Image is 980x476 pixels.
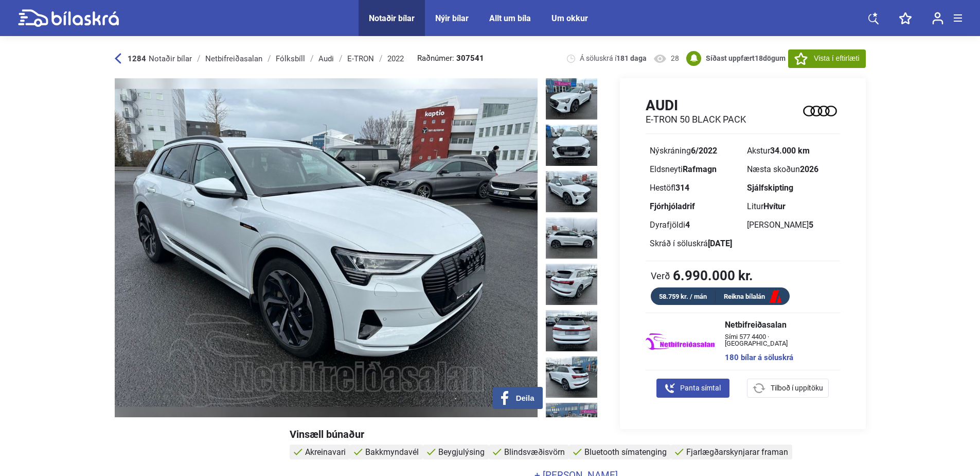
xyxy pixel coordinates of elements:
[686,447,788,457] span: Fjarlægðarskynjarar framan
[347,55,374,63] div: E-TRON
[546,78,597,120] img: 1743424862_8140080924254376208_15724835207176164.jpg
[755,54,763,62] span: 18
[651,270,670,281] span: Verð
[646,97,746,114] h1: Audi
[716,291,790,303] a: Reikna bílalán
[128,54,146,63] b: 1284
[546,403,597,444] img: 1743424867_3453399227772015698_15724840517846489.jpg
[650,221,739,229] div: Dyrafjöldi
[763,201,786,211] b: Hvítur
[276,55,305,63] div: Fólksbíll
[725,354,829,362] a: 180 bílar á söluskrá
[205,55,262,63] div: Netbifreiðasalan
[685,220,690,230] b: 4
[651,291,716,302] div: 58.759 kr. / mán
[369,13,415,23] a: Notaðir bílar
[546,171,597,212] img: 1743424864_5869257250763547308_15724837111158499.jpg
[683,164,717,174] b: Rafmagn
[546,310,597,351] img: 1743424866_7743005343289121857_15724839156190619.jpg
[747,221,836,229] div: [PERSON_NAME]
[435,13,469,23] a: Nýir bílar
[747,202,836,211] div: Litur
[305,447,346,457] span: Akreinavari
[747,183,793,193] b: Sjálfskipting
[646,114,746,125] h2: E-TRON 50 BLACK PACK
[747,165,836,174] div: Næsta skoðun
[290,429,866,439] div: Vinsæll búnaður
[809,220,813,230] b: 5
[708,239,732,248] b: [DATE]
[771,383,823,394] span: Tilboð í uppítöku
[770,146,810,156] b: 34.000 km
[932,12,943,25] img: user-login.svg
[675,183,689,193] b: 314
[438,447,485,457] span: Beygjulýsing
[725,333,829,347] span: Sími 577 4400 · [GEOGRAPHIC_DATA]
[365,447,419,457] span: Bakkmyndavél
[800,164,818,174] b: 2026
[800,96,840,126] img: logo Audi E-TRON 50 BLACK PACK
[580,54,647,63] span: Á söluskrá í
[489,13,531,23] a: Allt um bíla
[747,147,836,155] div: Akstur
[691,146,717,156] b: 6/2022
[650,147,739,155] div: Nýskráning
[616,54,647,62] b: 181 daga
[788,49,865,68] button: Vista í eftirlæti
[650,165,739,174] div: Eldsneyti
[650,240,739,248] div: Skráð í söluskrá
[814,53,859,64] span: Vista í eftirlæti
[516,394,534,403] span: Deila
[493,387,543,409] button: Deila
[650,201,695,211] b: Fjórhjóladrif
[551,13,588,23] a: Um okkur
[706,54,786,62] b: Síðast uppfært dögum
[546,264,597,305] img: 1743424865_2622776680099231177_15724838482893932.jpg
[456,55,484,62] b: 307541
[546,356,597,398] img: 1743424867_3343996195287174332_15724839897297351.jpg
[650,184,739,192] div: Hestöfl
[680,383,721,394] span: Panta símtal
[546,125,597,166] img: 1743424863_5177348209198495637_15724835919124491.jpg
[546,217,597,259] img: 1743424865_7444026290219669328_15724837818346789.jpg
[584,447,667,457] span: Bluetooth símatenging
[673,269,753,282] b: 6.990.000 kr.
[149,54,192,63] span: Notaðir bílar
[671,54,679,63] span: 28
[725,321,829,329] span: Netbifreiðasalan
[387,55,404,63] div: 2022
[318,55,334,63] div: Audi
[504,447,565,457] span: Blindsvæðisvörn
[417,55,484,62] span: Raðnúmer:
